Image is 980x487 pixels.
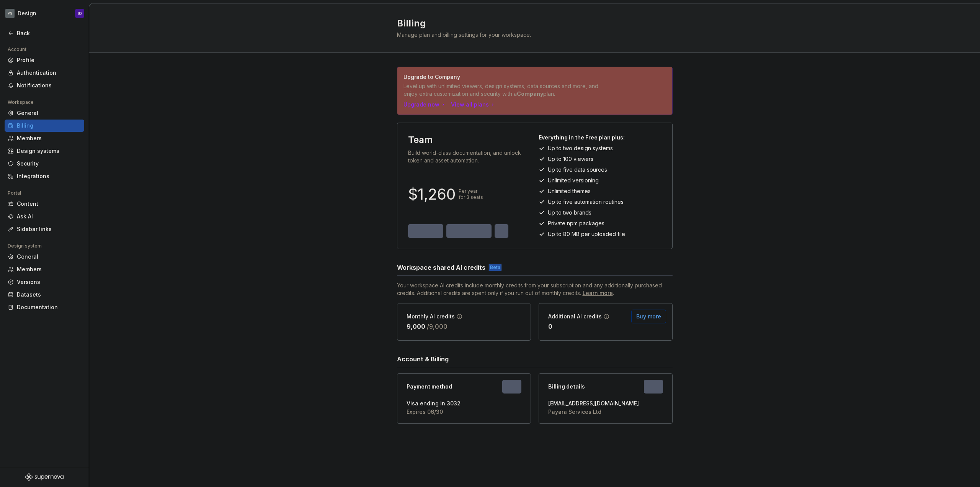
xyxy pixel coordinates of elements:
a: General [5,107,84,119]
a: Profile [5,54,84,66]
div: Account [5,45,29,54]
p: Per year for 3 seats [459,188,483,200]
a: Versions [5,276,84,288]
p: / 9,000 [427,322,448,331]
div: Authentication [17,69,81,77]
div: General [17,253,81,261]
a: Members [5,263,84,275]
span: Buy more [636,313,661,320]
p: Monthly AI credits [407,313,455,320]
p: Team [408,134,433,146]
a: Back [5,27,84,39]
a: Learn more [583,289,613,297]
button: Buy more [631,310,666,323]
button: View all plans [451,101,496,108]
p: Build world-class documentation, and unlock token and asset automation. [408,149,531,164]
a: Security [5,157,84,170]
span: Payment method [407,383,452,390]
h2: Billing [397,17,663,30]
p: Unlimited versioning [548,177,599,184]
div: Beta [488,264,502,271]
h3: Account & Billing [397,354,449,364]
p: Up to 80 MB per uploaded file [548,230,625,238]
span: Visa ending in 3032 [407,400,521,407]
div: PS [5,9,15,18]
div: Members [17,266,81,273]
a: General [5,251,84,263]
p: Up to 100 viewers [548,155,593,163]
span: Payara Services Ltd [548,408,663,416]
a: Sidebar links [5,223,84,235]
p: Up to five data sources [548,166,607,174]
div: Design systems [17,147,81,155]
div: Design [18,10,36,17]
button: Upgrade now [403,101,446,108]
p: Everything in the Free plan plus: [539,134,661,141]
h3: Workspace shared AI credits [397,263,485,272]
div: Ask AI [17,213,81,220]
div: Design system [5,241,45,251]
a: Members [5,132,84,144]
a: Datasets [5,289,84,301]
div: Datasets [17,291,81,298]
div: Members [17,134,81,142]
p: $1,260 [408,190,456,199]
button: PSDesignIO [2,5,87,22]
span: Your workspace AI credits include monthly credits from your subscription and any additionally pur... [397,282,673,297]
div: Notifications [17,82,81,89]
a: Content [5,198,84,210]
div: Versions [17,278,81,286]
p: Level up with unlimited viewers, design systems, data sources and more, and enjoy extra customiza... [403,82,612,98]
span: Billing details [548,383,585,390]
p: Additional AI credits [548,313,602,320]
a: Notifications [5,79,84,92]
div: Content [17,200,81,208]
strong: Company [517,90,543,97]
span: Manage plan and billing settings for your workspace. [397,31,531,38]
div: Documentation [17,303,81,311]
div: Security [17,160,81,167]
a: Documentation [5,301,84,313]
svg: Supernova Logo [25,473,64,481]
div: Integrations [17,172,81,180]
span: Expires 06/30 [407,408,521,416]
a: Authentication [5,67,84,79]
p: Unlimited themes [548,187,591,195]
p: Up to two brands [548,209,591,216]
div: IO [78,10,82,16]
div: Portal [5,189,24,198]
span: [EMAIL_ADDRESS][DOMAIN_NAME] [548,400,663,407]
a: Design systems [5,145,84,157]
p: Upgrade to Company [403,73,612,81]
div: Workspace [5,98,37,107]
p: 9,000 [407,322,425,331]
div: Sidebar links [17,225,81,233]
p: Up to two design systems [548,144,613,152]
p: Private npm packages [548,220,604,227]
div: General [17,109,81,117]
a: Integrations [5,170,84,182]
div: Profile [17,56,81,64]
p: 0 [548,322,552,331]
div: Back [17,30,81,37]
a: Ask AI [5,210,84,223]
p: Up to five automation routines [548,198,624,206]
div: Billing [17,122,81,130]
a: Billing [5,120,84,132]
